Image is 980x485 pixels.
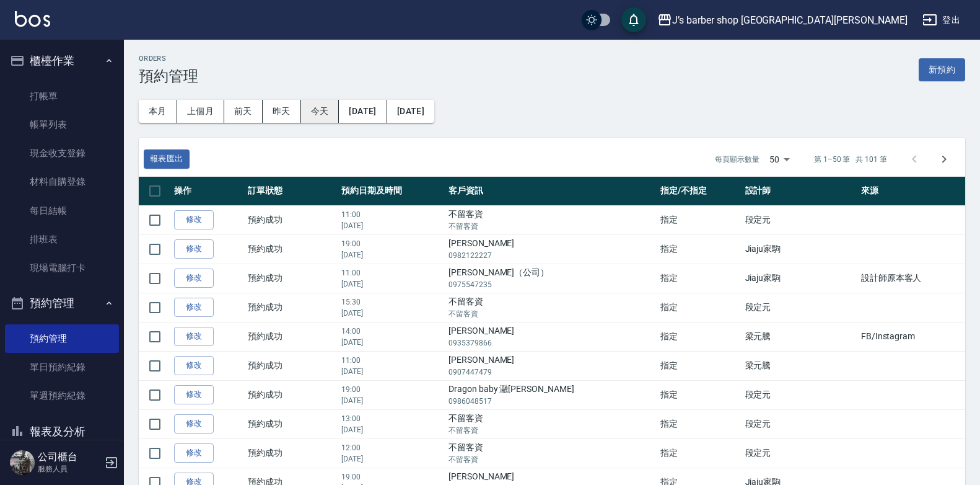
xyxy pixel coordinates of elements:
[341,326,442,337] p: 14:00
[174,269,214,288] a: 修改
[448,279,654,290] p: 0975547235
[301,100,339,123] button: 今天
[917,9,965,32] button: 登出
[764,143,794,176] div: 50
[341,453,442,465] p: [DATE]
[38,463,101,474] p: 服務人員
[341,366,442,377] p: [DATE]
[5,139,119,167] a: 現金收支登錄
[657,293,742,322] td: 指定
[742,264,858,293] td: Jiaju家駒
[245,351,338,380] td: 預約成功
[657,438,742,468] td: 指定
[174,414,214,434] a: 修改
[742,234,858,264] td: Jiaju家駒
[341,249,442,260] p: [DATE]
[621,7,646,32] button: save
[742,409,858,438] td: 段定元
[672,12,908,28] div: J’s barber shop [GEOGRAPHIC_DATA][PERSON_NAME]
[174,443,214,463] a: 修改
[341,238,442,249] p: 19:00
[5,381,119,410] a: 單週預約紀錄
[5,82,119,110] a: 打帳單
[38,451,101,463] h5: 公司櫃台
[657,205,742,234] td: 指定
[445,409,657,438] td: 不留客資
[445,351,657,380] td: [PERSON_NAME]
[245,177,338,206] th: 訂單狀態
[245,264,338,293] td: 預約成功
[858,322,965,351] td: FB/Instagram
[657,351,742,380] td: 指定
[657,177,742,206] th: 指定/不指定
[144,149,190,169] button: 報表匯出
[15,11,50,27] img: Logo
[245,205,338,234] td: 預約成功
[174,327,214,346] a: 修改
[445,293,657,322] td: 不留客資
[448,454,654,465] p: 不留客資
[387,100,434,123] button: [DATE]
[448,425,654,436] p: 不留客資
[657,380,742,409] td: 指定
[858,264,965,293] td: 設計師原本客人
[5,287,119,319] button: 預約管理
[742,322,858,351] td: 梁元騰
[814,154,887,165] p: 第 1–50 筆 共 101 筆
[448,308,654,319] p: 不留客資
[341,413,442,424] p: 13:00
[171,177,245,206] th: 操作
[5,254,119,282] a: 現場電腦打卡
[742,293,858,322] td: 段定元
[341,471,442,483] p: 19:00
[5,110,119,139] a: 帳單列表
[341,209,442,220] p: 11:00
[339,100,387,123] button: [DATE]
[174,298,214,317] a: 修改
[445,264,657,293] td: [PERSON_NAME]（公司）
[245,322,338,351] td: 預約成功
[445,205,657,234] td: 不留客資
[445,177,657,206] th: 客戶資訊
[341,267,442,278] p: 11:00
[742,351,858,380] td: 梁元騰
[139,100,177,123] button: 本月
[445,380,657,409] td: Dragon baby 瀜[PERSON_NAME]
[448,250,654,261] p: 0982122227
[5,324,119,353] a: 預約管理
[448,367,654,378] p: 0907447479
[657,322,742,351] td: 指定
[263,100,301,123] button: 昨天
[5,353,119,381] a: 單日預約紀錄
[445,438,657,468] td: 不留客資
[341,395,442,406] p: [DATE]
[245,438,338,468] td: 預約成功
[10,450,35,475] img: Person
[742,205,858,234] td: 段定元
[657,234,742,264] td: 指定
[341,337,442,348] p: [DATE]
[929,145,959,174] button: Go to next page
[341,384,442,395] p: 19:00
[174,385,214,404] a: 修改
[341,220,442,231] p: [DATE]
[5,45,119,77] button: 櫃檯作業
[858,177,965,206] th: 來源
[341,308,442,319] p: [DATE]
[5,197,119,225] a: 每日結帳
[245,234,338,264] td: 預約成功
[5,167,119,196] a: 材料自購登錄
[139,68,198,85] h3: 預約管理
[177,100,224,123] button: 上個月
[245,380,338,409] td: 預約成功
[174,239,214,259] a: 修改
[245,409,338,438] td: 預約成功
[341,442,442,453] p: 12:00
[657,409,742,438] td: 指定
[341,424,442,435] p: [DATE]
[341,296,442,308] p: 15:30
[919,63,965,75] a: 新預約
[919,58,965,81] button: 新預約
[448,396,654,407] p: 0986048517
